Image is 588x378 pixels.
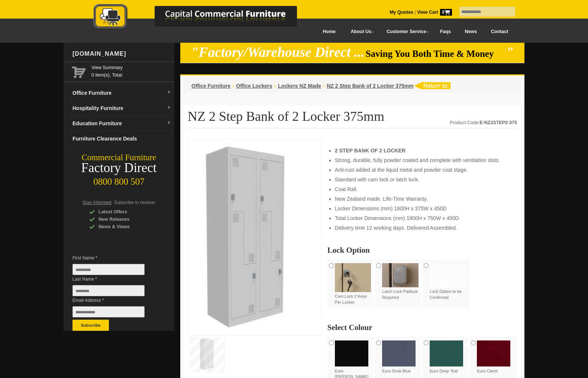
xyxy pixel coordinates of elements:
div: Latest Offers [89,208,160,216]
span: 0 [440,9,452,16]
a: News [458,23,484,40]
div: Product Code: [450,119,517,126]
li: › [232,82,234,90]
img: Lock Option to be Confirmed [430,263,466,287]
a: Lockers NZ Made [278,83,321,89]
a: Customer Service [378,23,433,40]
a: Furniture Clearance Deals [70,131,174,146]
a: Education Furnituredropdown [70,116,174,131]
img: Euro Dusk Blue [382,340,416,366]
img: dropdown [167,90,171,95]
em: " [506,45,514,60]
img: NZ 2 Step Bank of 2 Locker 375mm [192,143,303,329]
span: Stay Informed [83,200,112,205]
label: Euro Dusk Blue [382,340,419,374]
img: return to [414,82,450,89]
div: Commercial Furniture [64,152,174,163]
a: My Quotes [390,10,413,15]
li: Delivery time 12 working days. Delivered Assembled. [335,224,510,232]
li: Locker Dimensions (mm) 1800H x 375W x 450D [335,205,510,212]
a: About Us [343,23,378,40]
span: Email Address * [72,297,156,304]
strong: View Cart [417,10,452,15]
span: 0 item(s), Total: [91,64,171,78]
img: Capital Commercial Furniture Logo [73,4,333,31]
span: Subscribe to receive: [114,200,156,205]
li: › [323,82,325,90]
a: Contact [484,23,515,40]
label: Euro Claret [477,340,513,374]
div: [DOMAIN_NAME] [70,43,174,65]
h2: Lock Option [327,246,517,254]
li: New Zealand made. Life-Time Warranty. [335,195,510,203]
h2: Select Colour [327,324,517,331]
li: Anti-rust added at the liquid metal and powder coat stage. [335,166,510,174]
div: 0800 800 507 [64,173,174,187]
input: First Name * [72,264,145,275]
li: Coat Rail. [335,185,510,193]
a: View Summary [91,64,171,71]
img: Latch Lock Padlock Required [382,263,419,287]
a: Hospitality Furnituredropdown [70,101,174,116]
input: Last Name * [72,285,145,296]
li: Strong, durable, fully powder coated and complete with ventilation slots. [335,156,510,164]
span: Saving You Both Time & Money [366,49,505,59]
li: Total Locker Dimensions (mm) 1800H x 750W x 450D [335,214,510,222]
img: dropdown [167,106,171,110]
label: Latch Lock Padlock Required [382,263,419,300]
label: Cam Lock 2 Keys Per Locker [335,263,371,305]
input: Email Address * [72,306,145,317]
img: dropdown [167,121,171,125]
em: "Factory/Warehouse Direct ... [191,45,365,60]
a: View Cart0 [416,10,452,15]
img: Euro Matt Black [335,340,368,366]
strong: 2 STEP BANK OF 2 LOCKER [335,148,406,154]
a: Office Furniture [191,83,230,89]
a: Capital Commercial Furniture Logo [73,4,333,33]
label: Lock Option to be Confirmed [430,263,466,300]
h1: NZ 2 Step Bank of 2 Locker 375mm [188,109,517,128]
span: First Name * [72,254,156,262]
div: News & Views [89,223,160,230]
a: Faqs [433,23,458,40]
a: Office Lockers [236,83,272,89]
button: Subscribe [72,320,109,331]
div: New Releases [89,216,160,223]
img: Euro Deep Teal [430,340,463,366]
img: Euro Claret [477,340,510,366]
li: › [274,82,276,90]
span: Last Name * [72,275,156,283]
strong: E-NZ2STEP2-375 [479,120,517,125]
li: Standard with cam lock or latch lock. [335,176,510,183]
a: Office Furnituredropdown [70,85,174,101]
label: Euro Deep Teal [430,340,466,374]
div: Factory Direct [64,163,174,173]
a: NZ 2 Step Bank of 2 Locker 375mm [327,83,413,89]
img: Cam Lock 2 Keys Per Locker [335,263,371,292]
